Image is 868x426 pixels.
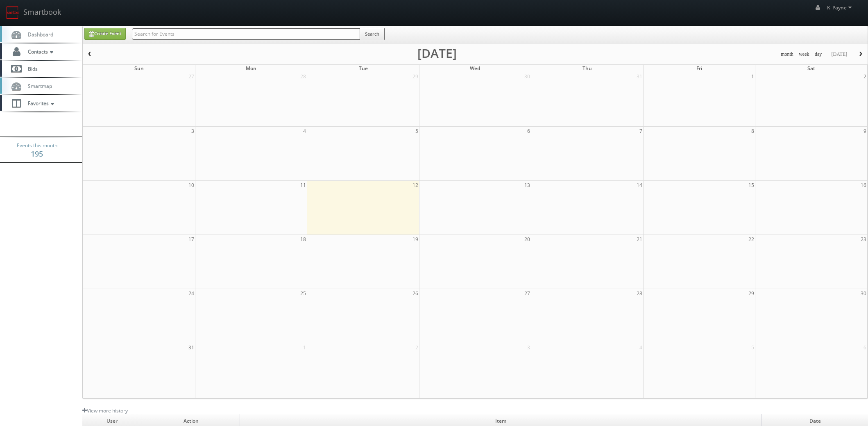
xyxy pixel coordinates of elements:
span: 31 [188,343,195,352]
input: Search for Events [132,28,360,40]
span: 24 [188,289,195,298]
button: Search [360,28,385,40]
span: 11 [299,181,307,189]
span: 26 [412,289,419,298]
span: 30 [524,72,531,81]
span: 28 [636,289,643,298]
span: 19 [412,235,419,244]
span: 5 [750,343,755,352]
span: 25 [299,289,307,298]
span: 14 [636,181,643,189]
button: month [778,49,796,59]
span: 21 [636,235,643,244]
a: Create Event [84,28,126,40]
span: 31 [636,72,643,81]
span: 20 [524,235,531,244]
span: 4 [639,343,643,352]
span: 8 [750,127,755,135]
span: Favorites [24,100,56,107]
span: 7 [639,127,643,135]
span: Wed [470,65,480,72]
span: 5 [415,127,419,135]
span: Contacts [24,48,55,55]
span: 17 [188,235,195,244]
strong: 195 [31,149,43,159]
span: Thu [582,65,592,72]
span: 29 [412,72,419,81]
button: [DATE] [828,49,850,59]
span: 13 [524,181,531,189]
span: 16 [860,181,867,189]
span: 27 [188,72,195,81]
span: 10 [188,181,195,189]
span: Dashboard [24,31,53,38]
span: 4 [302,127,307,135]
span: Sat [807,65,815,72]
span: 12 [412,181,419,189]
span: 6 [863,343,867,352]
span: 2 [415,343,419,352]
span: Mon [246,65,256,72]
span: Events this month [17,141,57,150]
span: Bids [24,65,38,72]
span: Fri [696,65,702,72]
span: 29 [748,289,755,298]
span: K_Payne [827,4,854,11]
button: day [812,49,825,59]
span: Tue [359,65,368,72]
span: 23 [860,235,867,244]
a: View more history [82,407,128,414]
span: Sun [134,65,144,72]
span: 15 [748,181,755,189]
span: 22 [748,235,755,244]
span: 27 [524,289,531,298]
span: 6 [526,127,531,135]
span: 1 [302,343,307,352]
span: 3 [526,343,531,352]
span: 3 [190,127,195,135]
span: 18 [299,235,307,244]
span: 28 [299,72,307,81]
button: week [796,49,812,59]
span: 2 [863,72,867,81]
span: 9 [863,127,867,135]
span: Smartmap [24,82,52,89]
h2: [DATE] [417,49,457,57]
span: 30 [860,289,867,298]
img: smartbook-logo.png [6,6,19,19]
span: 1 [750,72,755,81]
